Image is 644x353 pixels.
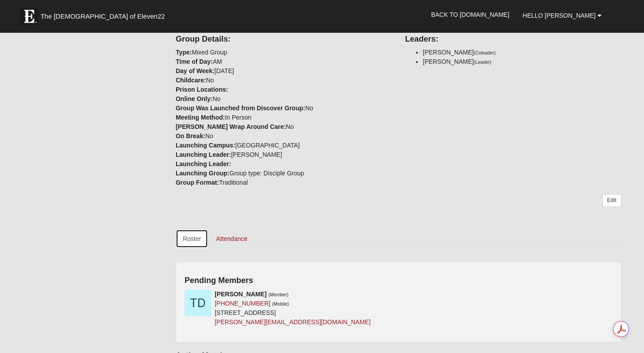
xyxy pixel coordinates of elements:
h4: Leaders: [405,35,621,44]
h4: Pending Members [185,276,613,286]
strong: Group Was Launched from Discover Group: [176,105,305,112]
strong: Group Format: [176,179,219,186]
strong: Prison Locations: [176,86,228,93]
div: [STREET_ADDRESS] [215,290,370,327]
strong: Meeting Method: [176,114,225,121]
strong: Childcare: [176,77,206,84]
strong: Type: [176,49,192,56]
strong: Launching Leader: [176,160,231,167]
img: Eleven22 logo [20,8,38,25]
a: Hello [PERSON_NAME] [516,4,608,27]
strong: [PERSON_NAME] Wrap Around Care: [176,123,286,130]
a: [PHONE_NUMBER] [215,300,270,307]
span: Hello [PERSON_NAME] [523,12,596,19]
small: (Coleader) [474,50,496,55]
div: Mixed Group AM [DATE] No No No In Person No No [GEOGRAPHIC_DATA] [PERSON_NAME] Group type: Discip... [169,28,398,187]
span: The [DEMOGRAPHIC_DATA] of Eleven22 [40,12,165,21]
h4: Group Details: [176,35,392,44]
li: [PERSON_NAME] [423,48,621,57]
strong: On Break: [176,132,205,140]
strong: Time of Day: [176,58,213,65]
strong: [PERSON_NAME] [215,291,266,298]
a: The [DEMOGRAPHIC_DATA] of Eleven22 [16,3,193,25]
a: Roster [176,229,208,248]
strong: Launching Campus: [176,142,235,149]
a: Attendance [209,229,255,248]
strong: Launching Leader: [176,151,231,158]
small: (Leader) [474,59,491,65]
li: [PERSON_NAME] [423,57,621,66]
strong: Launching Group: [176,170,229,177]
a: [PERSON_NAME][EMAIL_ADDRESS][DOMAIN_NAME] [215,318,370,326]
strong: Online Only: [176,95,212,102]
a: Back to [DOMAIN_NAME] [424,4,516,26]
small: (Member) [268,292,289,297]
small: (Mobile) [272,301,289,306]
a: Edit [602,194,621,207]
strong: Day of Week: [176,67,215,74]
